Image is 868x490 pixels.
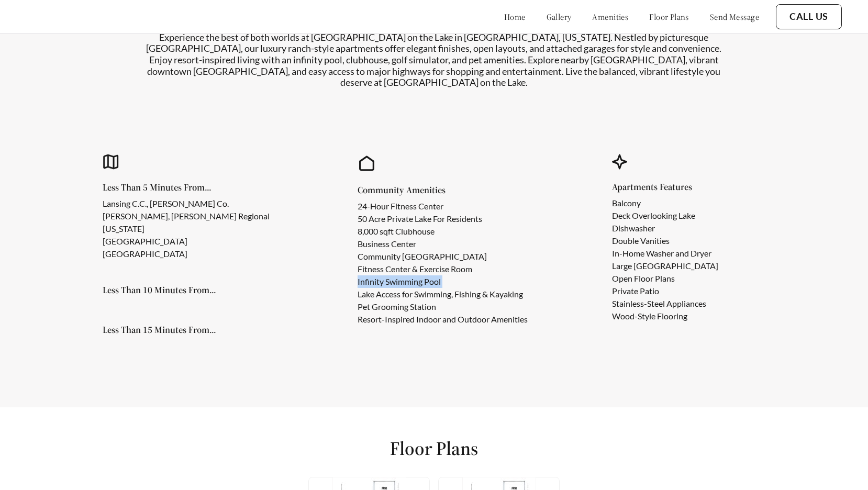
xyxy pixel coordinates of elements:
[103,285,216,295] h5: Less Than 10 Minutes From...
[103,183,286,192] h5: Less Than 5 Minutes From...
[358,213,528,225] li: 50 Acre Private Lake For Residents
[612,310,718,322] li: Wood-Style Flooring
[547,12,572,22] a: gallery
[103,235,270,248] li: [GEOGRAPHIC_DATA]
[358,250,528,263] li: Community [GEOGRAPHIC_DATA]
[358,300,528,313] li: Pet Grooming Station
[504,12,526,22] a: home
[612,235,718,247] li: Double Vanities
[612,222,718,235] li: Dishwasher
[358,263,528,275] li: Fitness Center & Exercise Room
[358,275,528,288] li: Infinity Swimming Pool
[390,437,478,460] h1: Floor Plans
[612,247,718,260] li: In-Home Washer and Dryer
[612,285,718,297] li: Private Patio
[146,32,722,88] p: Experience the best of both worlds at [GEOGRAPHIC_DATA] on the Lake in [GEOGRAPHIC_DATA], [US_STA...
[593,12,629,22] a: amenities
[612,182,735,192] h5: Apartments Features
[103,210,270,222] li: [PERSON_NAME], [PERSON_NAME] Regional
[612,197,718,209] li: Balcony
[103,248,270,260] li: [GEOGRAPHIC_DATA]
[612,297,718,310] li: Stainless-Steel Appliances
[358,288,528,300] li: Lake Access for Swimming, Fishing & Kayaking
[776,4,842,29] button: Call Us
[358,238,528,250] li: Business Center
[358,185,544,195] h5: Community Amenities
[103,197,270,210] li: Lansing C.C., [PERSON_NAME] Co.
[649,12,689,22] a: floor plans
[103,222,270,235] li: [US_STATE]
[612,272,718,285] li: Open Floor Plans
[358,225,528,238] li: 8,000 sqft Clubhouse
[612,260,718,272] li: Large [GEOGRAPHIC_DATA]
[358,313,528,326] li: Resort-Inspired Indoor and Outdoor Amenities
[710,12,759,22] a: send message
[789,11,828,23] a: Call Us
[358,200,528,213] li: 24-Hour Fitness Center
[103,325,216,335] h5: Less Than 15 Minutes From...
[612,209,718,222] li: Deck Overlooking Lake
